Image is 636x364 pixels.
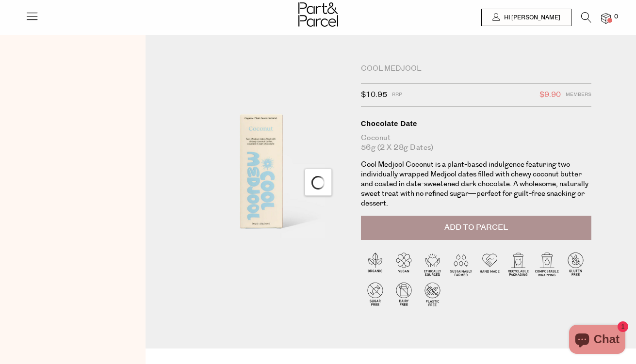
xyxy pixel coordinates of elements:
[298,2,338,27] img: Part&Parcel
[539,89,561,101] span: $9.90
[566,89,591,101] span: Members
[361,89,387,101] span: $10.95
[361,133,592,153] div: Coconut 56g (2 x 28g Dates)
[504,250,533,278] img: P_P-ICONS-Live_Bec_V11_Recyclable_Packaging.svg
[566,325,628,356] inbox-online-store-chat: Shopify online store chat
[361,250,390,278] img: P_P-ICONS-Live_Bec_V11_Organic.svg
[392,89,402,101] span: RRP
[361,64,592,74] div: Cool Medjool
[447,250,475,278] img: P_P-ICONS-Live_Bec_V11_Sustainable_Farmed.svg
[444,222,508,233] span: Add to Parcel
[361,119,592,128] div: Chocolate Date
[361,280,390,308] img: P_P-ICONS-Live_Bec_V11_Sugar_Free.svg
[475,250,504,278] img: P_P-ICONS-Live_Bec_V11_Handmade.svg
[418,280,447,308] img: P_P-ICONS-Live_Bec_V11_Plastic_Free.svg
[361,216,592,240] button: Add to Parcel
[533,250,561,278] img: P_P-ICONS-Live_Bec_V11_Compostable_Wrapping.svg
[502,14,560,22] span: Hi [PERSON_NAME]
[612,13,620,21] span: 0
[390,250,418,278] img: P_P-ICONS-Live_Bec_V11_Vegan.svg
[601,13,611,23] a: 0
[390,280,418,308] img: P_P-ICONS-Live_Bec_V11_Dairy_Free.svg
[561,250,590,278] img: P_P-ICONS-Live_Bec_V11_Gluten_Free.svg
[481,9,571,26] a: Hi [PERSON_NAME]
[361,160,592,208] p: Cool Medjool Coconut is a plant-based indulgence featuring two individually wrapped Medjool dates...
[418,250,447,278] img: P_P-ICONS-Live_Bec_V11_Ethically_Sourced.svg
